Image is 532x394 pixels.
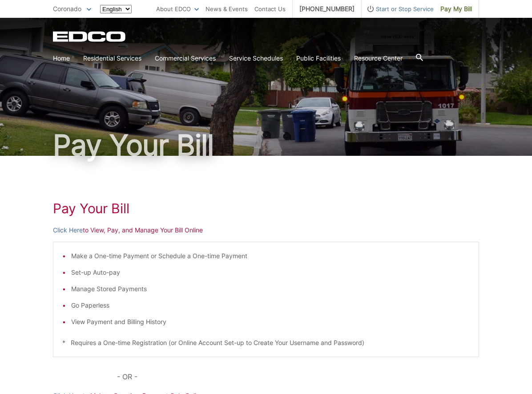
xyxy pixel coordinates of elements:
[53,225,83,235] a: Click Here
[229,53,283,63] a: Service Schedules
[53,53,70,63] a: Home
[155,53,216,63] a: Commercial Services
[53,31,127,42] a: EDCD logo. Return to the homepage.
[71,284,470,294] li: Manage Stored Payments
[53,5,81,12] span: Coronado
[71,251,470,261] li: Make a One-time Payment or Schedule a One-time Payment
[440,4,472,14] span: Pay My Bill
[62,338,470,348] p: * Requires a One-time Registration (or Online Account Set-up to Create Your Username and Password)
[296,53,341,63] a: Public Facilities
[71,268,470,277] li: Set-up Auto-pay
[71,317,470,327] li: View Payment and Billing History
[100,5,132,13] select: Select a language
[53,131,479,159] h1: Pay Your Bill
[83,53,141,63] a: Residential Services
[206,4,248,14] a: News & Events
[53,225,479,235] p: to View, Pay, and Manage Your Bill Online
[254,4,286,14] a: Contact Us
[354,53,403,63] a: Resource Center
[117,370,479,383] p: - OR -
[71,301,470,310] li: Go Paperless
[53,200,479,216] h1: Pay Your Bill
[156,4,199,14] a: About EDCO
